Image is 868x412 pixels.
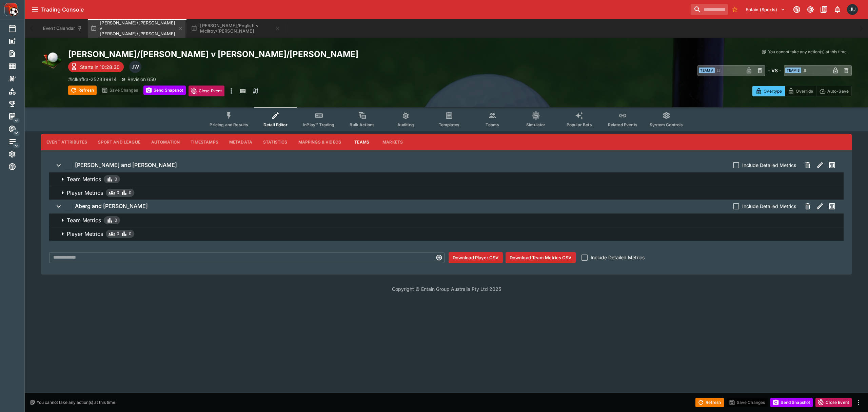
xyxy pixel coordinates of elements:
button: No Bookmarks [729,4,740,15]
div: Help & Support [8,163,27,171]
span: 0 [115,217,117,224]
button: Sport and League [93,134,145,150]
button: Download Team Metrics CSV [506,252,576,263]
span: Include Detailed Metrics [742,162,796,169]
button: Team Metrics0 [49,213,844,227]
span: Pricing and Results [210,122,248,127]
button: Player Metrics00 [49,227,844,241]
span: System Controls [650,122,683,127]
button: Send Snapshot [143,86,186,95]
button: Close Event [815,398,852,407]
button: Team Metrics0 [49,172,844,186]
p: Revision 650 [127,76,156,83]
button: Event Calendar [39,19,86,38]
p: Player Metrics [67,189,103,197]
div: Justin Walsh [129,61,141,73]
button: Download Player CSV [449,252,503,263]
p: Override [796,88,813,95]
div: New Event [8,37,27,45]
span: Templates [439,122,459,127]
span: Related Events [608,122,637,127]
span: Team A [699,68,715,73]
button: Timestamps [185,134,224,150]
p: Starts in 10:28:30 [80,63,120,71]
button: Override [785,86,816,96]
h6: Aberg and [PERSON_NAME] [75,203,148,210]
p: Team Metrics [67,175,101,183]
button: Documentation [818,3,830,16]
button: Mappings & Videos [293,134,347,150]
button: Select Tenant [742,4,789,15]
button: Notifications [831,3,844,16]
div: Event type filters [204,107,688,131]
span: InPlay™ Trading [303,122,334,127]
div: Justin.Walsh [847,4,858,15]
span: Include Detailed Metrics [742,203,796,210]
button: Refresh [68,86,97,95]
div: Infrastructure [8,137,27,146]
button: more [854,398,863,407]
h6: - VS - [768,67,781,74]
div: Categories [8,87,27,95]
button: Statistics [258,134,293,150]
button: Toggle light/dark mode [804,3,816,16]
p: Team Metrics [67,216,101,224]
p: Copyright © Entain Group Australia Pty Ltd 2025 [25,285,868,293]
span: 0 [129,189,132,196]
p: You cannot take any action(s) at this time. [37,399,116,406]
button: Close Event [189,86,225,96]
p: Player Metrics [67,230,103,238]
div: Management [8,112,27,120]
div: Start From [752,86,852,96]
button: Automation [146,134,185,150]
button: Event Attributes [41,134,93,150]
p: Copy To Clipboard [68,76,117,83]
button: Send Snapshot [770,398,813,407]
img: golf.png [41,49,63,71]
span: Include Detailed Metrics [591,254,645,261]
div: Nexus Entities [8,75,27,83]
div: System Settings [8,150,27,158]
button: Overtype [752,86,785,96]
button: Past Performances [826,159,838,171]
div: Search [8,50,27,58]
div: Sports Pricing [8,125,27,133]
span: Bulk Actions [350,122,375,127]
button: Auto-Save [816,86,852,96]
span: 0 [117,189,119,196]
button: Aberg and [PERSON_NAME]Include Detailed MetricsPast Performances [49,200,844,213]
button: Past Performances [826,200,838,212]
span: 0 [115,176,117,183]
button: Teams [347,134,377,150]
div: Template Search [8,62,27,70]
div: Trading Console [41,6,688,13]
button: Metadata [224,134,258,150]
input: search [691,4,728,15]
span: Teams [486,122,499,127]
span: Simulator [526,122,545,127]
h6: [PERSON_NAME] and [PERSON_NAME] [75,162,177,169]
button: Markets [377,134,408,150]
span: Auditing [397,122,414,127]
button: Connected to PK [791,3,803,16]
span: 0 [117,230,119,237]
span: Popular Bets [567,122,592,127]
button: Player Metrics00 [49,186,844,200]
span: Detail Editor [263,122,288,127]
button: [PERSON_NAME]/[PERSON_NAME] v [PERSON_NAME]/[PERSON_NAME] [88,19,185,38]
p: Auto-Save [827,88,849,95]
h2: Copy To Clipboard [68,49,460,59]
button: [PERSON_NAME] and [PERSON_NAME]Include Detailed MetricsPast Performances [49,158,844,172]
span: Team B [785,68,801,73]
button: [PERSON_NAME]/English v McIlroy/[PERSON_NAME] [187,19,284,38]
button: Justin.Walsh [845,2,860,17]
button: Refresh [695,398,724,407]
p: You cannot take any action(s) at this time. [768,49,848,55]
img: PriceKinetics Logo [2,1,18,18]
div: Event Calendar [8,24,27,33]
button: open drawer [29,3,41,16]
span: 0 [129,230,132,237]
button: more [227,86,235,96]
p: Overtype [764,88,782,95]
div: Tournaments [8,100,27,108]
